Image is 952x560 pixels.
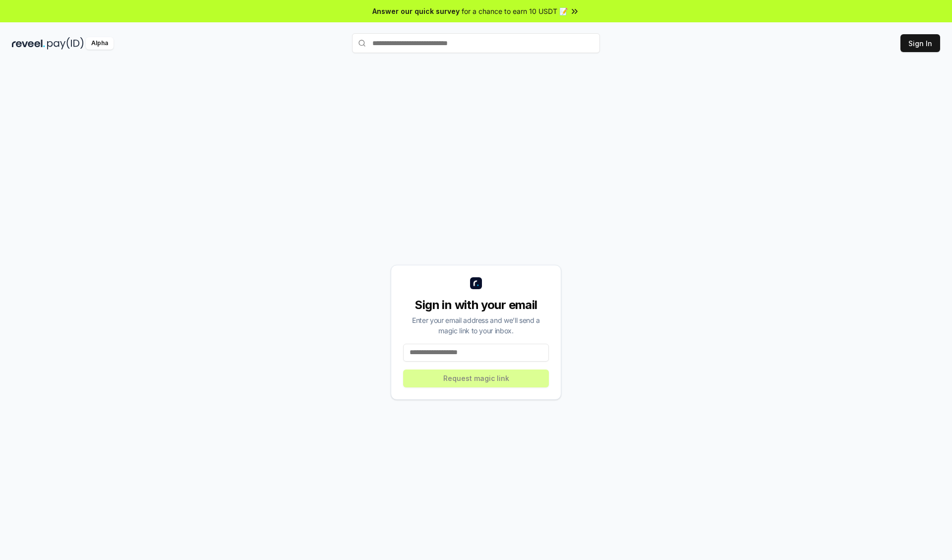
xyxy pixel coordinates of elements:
span: for a chance to earn 10 USDT 📝 [462,6,568,16]
span: Answer our quick survey [372,6,460,16]
div: Alpha [86,37,114,50]
div: Enter your email address and we’ll send a magic link to your inbox. [403,315,549,336]
img: pay_id [47,37,84,50]
img: logo_small [470,277,482,289]
div: Sign in with your email [403,297,549,313]
img: reveel_dark [12,37,45,50]
button: Sign In [900,34,940,52]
